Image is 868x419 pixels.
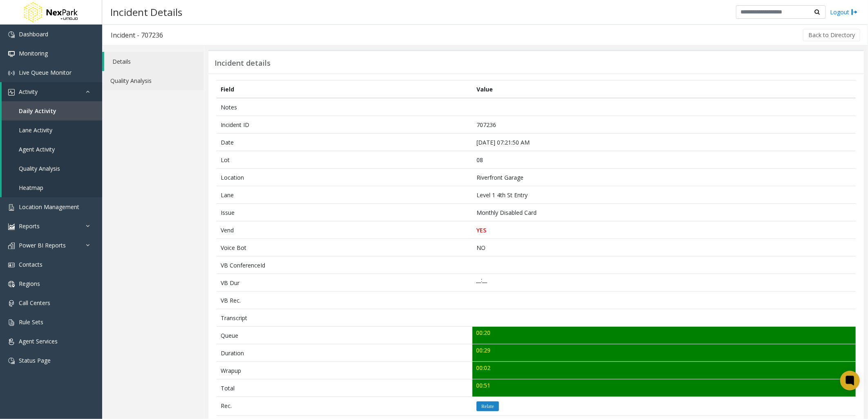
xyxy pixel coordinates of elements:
[217,379,472,397] td: Total
[215,59,271,68] h3: Incident details
[477,226,851,234] p: YES
[472,379,856,397] td: 00:51
[8,243,15,249] img: 'icon'
[217,80,472,98] th: Field
[217,309,472,327] td: Transcript
[472,169,856,186] td: Riverfront Garage
[19,261,43,268] span: Contacts
[8,204,15,211] img: 'icon'
[102,71,204,90] a: Quality Analysis
[2,140,102,159] a: Agent Activity
[217,204,472,221] td: Issue
[106,2,186,22] h3: Incident Details
[19,299,50,307] span: Call Centers
[103,26,171,45] h3: Incident - 707236
[472,116,856,134] td: 707236
[217,239,472,256] td: Voice Bot
[472,362,856,379] td: 00:02
[481,404,494,409] i: Relate
[217,151,472,169] td: Lot
[472,344,856,362] td: 00:29
[217,344,472,362] td: Duration
[472,134,856,151] td: [DATE] 07:21:50 AM
[830,8,858,16] a: Logout
[803,29,860,41] button: Back to Directory
[8,300,15,307] img: 'icon'
[217,221,472,239] td: Vend
[19,126,52,134] span: Lane Activity
[8,281,15,288] img: 'icon'
[2,120,102,140] a: Lane Activity
[217,256,472,274] td: VB ConferenceId
[217,292,472,309] td: VB Rec.
[2,82,102,101] a: Activity
[19,357,51,364] span: Status Page
[19,203,79,211] span: Location Management
[217,327,472,344] td: Queue
[217,274,472,292] td: VB Dur
[8,223,15,230] img: 'icon'
[104,52,204,71] a: Details
[19,165,60,172] span: Quality Analysis
[19,337,58,345] span: Agent Services
[8,31,15,38] img: 'icon'
[477,401,499,411] button: Relate
[19,280,40,288] span: Regions
[472,186,856,204] td: Level 1 4th St Entry
[2,178,102,197] a: Heatmap
[217,134,472,151] td: Date
[472,327,856,344] td: 00:20
[19,318,43,326] span: Rule Sets
[472,151,856,169] td: 08
[217,169,472,186] td: Location
[8,319,15,326] img: 'icon'
[472,274,856,292] td: __:__
[2,159,102,178] a: Quality Analysis
[19,241,66,249] span: Power BI Reports
[8,70,15,76] img: 'icon'
[19,222,40,230] span: Reports
[19,69,72,76] span: Live Queue Monitor
[19,88,38,96] span: Activity
[19,184,43,192] span: Heatmap
[19,145,55,153] span: Agent Activity
[217,362,472,379] td: Wrapup
[8,339,15,345] img: 'icon'
[217,116,472,134] td: Incident ID
[8,262,15,268] img: 'icon'
[19,107,56,115] span: Daily Activity
[851,8,858,16] img: logout
[217,98,472,116] td: Notes
[2,101,102,120] a: Daily Activity
[8,51,15,57] img: 'icon'
[472,80,856,98] th: Value
[217,397,472,416] td: Rec.
[8,89,15,96] img: 'icon'
[19,49,48,57] span: Monitoring
[477,243,851,252] p: NO
[19,30,48,38] span: Dashboard
[8,358,15,364] img: 'icon'
[472,204,856,221] td: Monthly Disabled Card
[217,186,472,204] td: Lane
